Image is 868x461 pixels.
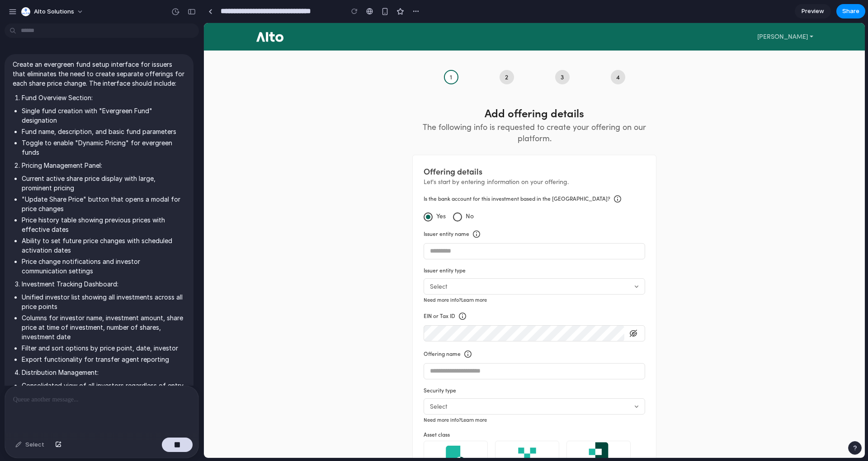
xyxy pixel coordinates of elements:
[34,7,74,16] span: Alto Solutions
[226,259,243,268] span: Select
[22,93,185,102] li: Fund Overview Section:
[22,313,185,341] li: Columns for investor name, investment amount, share price at time of investment, number of shares...
[795,4,831,18] a: Preview
[257,394,283,400] a: Learn more
[219,99,442,120] span: The following info is requested to create your offering on our platform.
[357,50,360,59] div: 3
[836,4,865,18] button: Share
[22,127,185,136] li: Fund name, description, and basic fund parameters
[220,375,441,392] div: Select
[22,257,185,276] li: Price change notifications and investor communication settings
[18,5,88,19] button: Alto Solutions
[553,9,604,18] span: [PERSON_NAME]
[22,194,185,213] li: "Update Share Price" button that opens a modal for price changes
[22,381,185,400] li: Consolidated view of all investors regardless of entry price point
[220,143,441,154] span: Offering details
[550,5,613,22] a: [PERSON_NAME]
[262,189,270,198] span: No
[13,60,185,88] p: Create an evergreen fund setup interface for issuers that eliminates the need to create separate ...
[220,364,252,372] span: Security type
[257,274,283,280] a: Learn more
[220,327,257,335] span: Offering name
[220,172,406,180] span: Is the bank account for this investment based in the [GEOGRAPHIC_DATA]?
[220,244,262,252] span: Issuer entity type
[246,50,248,59] div: 1
[220,207,265,215] span: Issuer entity name
[22,174,185,193] li: Current active share price display with large, prominent pricing
[22,368,185,377] li: Distribution Management:
[48,3,84,25] img: AltoIRA
[22,138,185,157] li: Toggle to enable "Dynamic Pricing" for evergreen funds
[22,215,185,234] li: Price history table showing previous prices with effective dates
[842,7,859,16] span: Share
[226,379,243,388] span: Select
[22,236,185,255] li: Ability to set future price changes with scheduled activation dates
[22,343,185,353] li: Filter and sort options by price point, date, investor
[220,154,441,163] span: Let's start by entering information on your offering.
[232,189,242,198] span: Yes
[22,161,185,170] li: Pricing Management Panel:
[220,255,441,272] div: Select
[22,292,185,311] li: Unified investor list showing all investments across all price points
[220,273,283,281] span: Need more info?
[301,50,304,59] div: 2
[22,279,185,289] li: Investment Tracking Dashboard:
[802,7,824,16] span: Preview
[412,50,416,59] div: 4
[220,289,251,297] span: EIN or Tax ID
[22,355,185,364] li: Export functionality for transfer agent reporting
[22,106,185,125] li: Single fund creation with "Evergreen Fund" designation
[281,83,380,97] span: Add offering details
[220,393,283,401] span: Need more info?
[220,408,246,416] span: Asset class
